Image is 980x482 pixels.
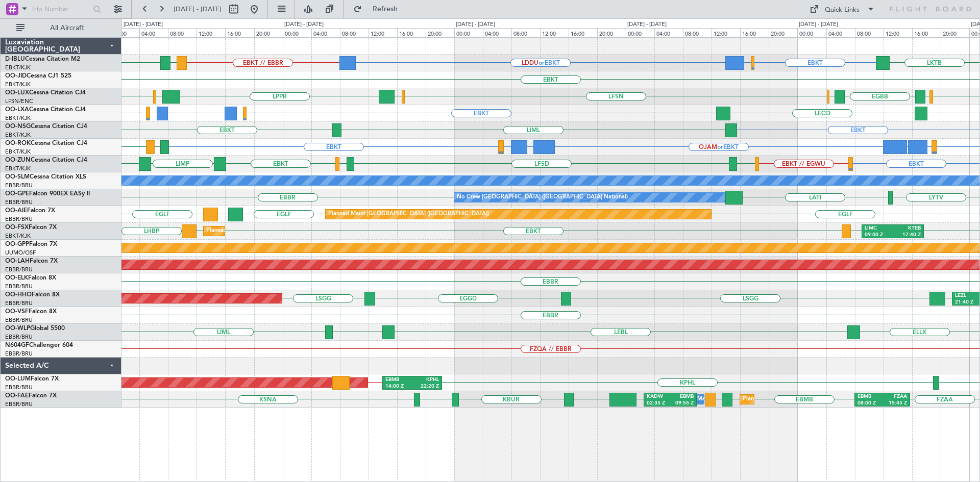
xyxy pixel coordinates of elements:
[483,28,511,37] div: 04:00
[5,400,33,408] a: EBBR/BRU
[5,208,27,214] span: OO-AIE
[364,6,407,13] span: Refresh
[5,249,36,257] a: UUMO/OSF
[5,174,86,180] a: OO-SLMCessna Citation XLS
[5,107,29,113] span: OO-LXA
[5,73,27,79] span: OO-JID
[5,299,33,307] a: EBBR/BRU
[340,28,369,37] div: 08:00
[385,383,412,390] div: 14:00 Z
[882,393,907,400] div: FZAA
[654,28,683,37] div: 04:00
[5,241,57,247] a: OO-GPPFalcon 7X
[5,266,33,273] a: EBBR/BRU
[5,191,29,197] span: OO-GPE
[893,232,921,239] div: 17:40 Z
[27,24,108,32] span: All Aircraft
[124,20,163,29] div: [DATE] - [DATE]
[206,223,325,239] div: Planned Maint Kortrijk-[GEOGRAPHIC_DATA]
[670,400,694,407] div: 09:55 Z
[825,5,860,15] div: Quick Links
[893,225,921,232] div: KTEB
[743,392,832,407] div: Planned Maint Melsbroek Air Base
[328,207,489,222] div: Planned Maint [GEOGRAPHIC_DATA] ([GEOGRAPHIC_DATA])
[627,20,667,29] div: [DATE] - [DATE]
[5,64,31,71] a: EBKT/KJK
[857,393,883,400] div: EBMB
[5,56,25,62] span: D-IBLU
[712,28,740,37] div: 12:00
[412,383,439,390] div: 22:20 Z
[5,174,30,180] span: OO-SLM
[225,28,254,37] div: 16:00
[31,2,90,17] input: Trip Number
[740,28,769,37] div: 16:00
[5,114,31,122] a: EBKT/KJK
[111,28,139,37] div: 00:00
[826,28,855,37] div: 04:00
[456,20,495,29] div: [DATE] - [DATE]
[569,28,597,37] div: 16:00
[457,190,628,205] div: No Crew [GEOGRAPHIC_DATA] ([GEOGRAPHIC_DATA] National)
[5,316,33,324] a: EBBR/BRU
[412,376,439,384] div: KPHL
[5,148,31,156] a: EBKT/KJK
[5,157,87,163] a: OO-ZUNCessna Citation CJ4
[5,198,33,206] a: EBBR/BRU
[385,376,412,384] div: EBMB
[11,20,111,36] button: All Aircraft
[912,28,941,37] div: 16:00
[5,215,33,223] a: EBBR/BRU
[5,292,60,298] a: OO-HHOFalcon 8X
[5,191,90,197] a: OO-GPEFalcon 900EX EASy II
[5,342,29,348] span: N604GF
[5,90,86,96] a: OO-LUXCessna Citation CJ4
[941,28,969,37] div: 20:00
[5,275,56,281] a: OO-ELKFalcon 8X
[369,28,397,37] div: 12:00
[5,131,31,139] a: EBKT/KJK
[174,5,222,14] span: [DATE] - [DATE]
[865,232,893,239] div: 09:00 Z
[454,28,483,37] div: 00:00
[5,232,31,240] a: EBKT/KJK
[5,140,87,146] a: OO-ROKCessna Citation CJ4
[5,376,31,382] span: OO-LUM
[5,283,33,290] a: EBBR/BRU
[540,28,569,37] div: 12:00
[5,165,31,172] a: EBKT/KJK
[5,97,33,105] a: LFSN/ENC
[5,309,29,315] span: OO-VSF
[865,225,893,232] div: LIMC
[5,208,55,214] a: OO-AIEFalcon 7X
[647,400,670,407] div: 02:35 Z
[5,140,31,146] span: OO-ROK
[511,28,540,37] div: 08:00
[5,182,33,189] a: EBBR/BRU
[254,28,283,37] div: 20:00
[5,224,29,231] span: OO-FSX
[5,107,86,113] a: OO-LXACessna Citation CJ4
[804,1,880,17] button: Quick Links
[5,333,33,341] a: EBBR/BRU
[769,28,797,37] div: 20:00
[5,292,32,298] span: OO-HHO
[647,393,670,400] div: KADW
[5,309,57,315] a: OO-VSFFalcon 8X
[5,376,59,382] a: OO-LUMFalcon 7X
[5,241,29,247] span: OO-GPP
[799,20,838,29] div: [DATE] - [DATE]
[139,28,168,37] div: 04:00
[5,393,57,399] a: OO-FAEFalcon 7X
[197,28,225,37] div: 12:00
[397,28,426,37] div: 16:00
[797,28,826,37] div: 00:00
[168,28,197,37] div: 08:00
[626,28,654,37] div: 00:00
[284,20,324,29] div: [DATE] - [DATE]
[311,28,340,37] div: 04:00
[5,123,87,130] a: OO-NSGCessna Citation CJ4
[5,350,33,358] a: EBBR/BRU
[5,73,71,79] a: OO-JIDCessna CJ1 525
[884,28,912,37] div: 12:00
